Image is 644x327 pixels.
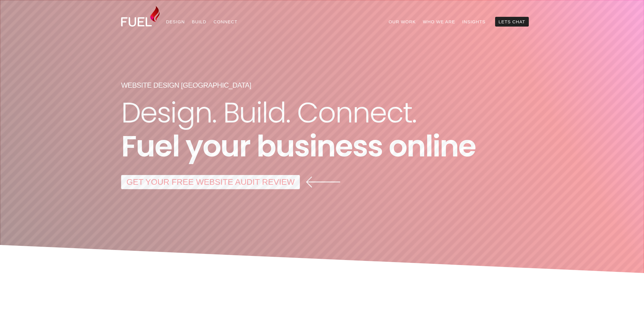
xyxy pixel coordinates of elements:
[162,17,188,27] a: Design
[419,17,459,27] a: Who We Are
[188,17,210,27] a: Build
[121,6,160,27] img: Fuel Design Ltd - Website design and development company in North Shore, Auckland
[210,17,241,27] a: Connect
[459,17,489,27] a: Insights
[495,17,529,27] a: Lets Chat
[385,17,419,27] a: Our Work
